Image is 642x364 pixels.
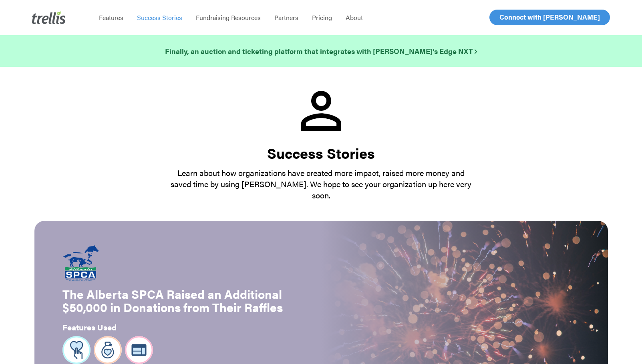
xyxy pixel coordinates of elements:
span: Features [99,13,123,22]
a: Finally, an auction and ticketing platform that integrates with [PERSON_NAME]’s Edge NXT [165,46,477,57]
a: Connect with [PERSON_NAME] [489,10,610,25]
img: Group-10137.svg [62,336,91,364]
a: Pricing [305,14,339,22]
a: Partners [268,14,305,22]
span: Success Stories [137,13,182,22]
img: Trellis [32,11,66,24]
a: About [339,14,370,22]
span: Connect with [PERSON_NAME] [499,12,600,22]
strong: Success Stories [267,142,375,163]
span: About [346,13,363,22]
span: Fundraising Resources [196,13,261,22]
a: Fundraising Resources [189,14,268,22]
span: Partners [274,13,298,22]
span: Pricing [312,13,332,22]
a: Success Stories [130,14,189,22]
p: Learn about how organizations have created more impact, raised more money and saved time by using... [169,167,473,201]
strong: The Alberta SPCA Raised an Additional $50,000 in Donations from Their Raffles [62,285,283,316]
strong: Features Used [62,321,117,333]
img: Group-11644-1.svg [94,336,122,364]
img: Group-11637.svg [125,336,153,364]
strong: Finally, an auction and ticketing platform that integrates with [PERSON_NAME]’s Edge NXT [165,46,477,56]
img: success_stories_icon.svg [301,91,341,131]
a: Features [92,14,130,22]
